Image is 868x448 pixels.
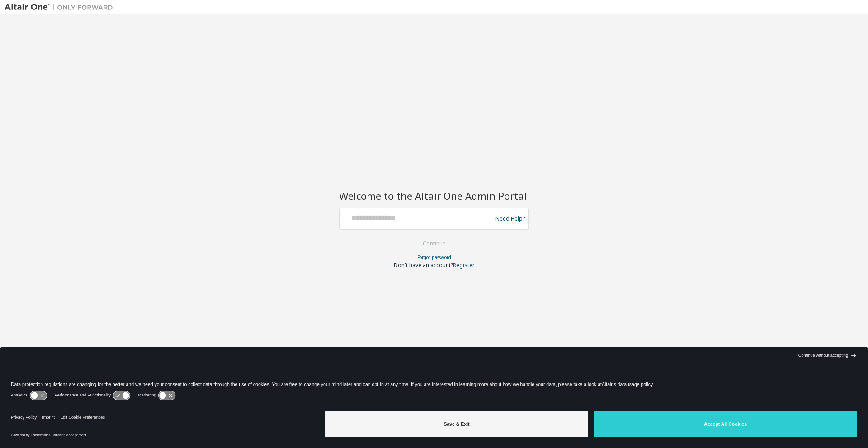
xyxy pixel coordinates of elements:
[453,261,475,269] a: Register
[417,254,451,260] a: Forgot password
[394,261,453,269] span: Don't have an account?
[339,189,529,202] h2: Welcome to the Altair One Admin Portal
[5,3,118,12] img: Altair One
